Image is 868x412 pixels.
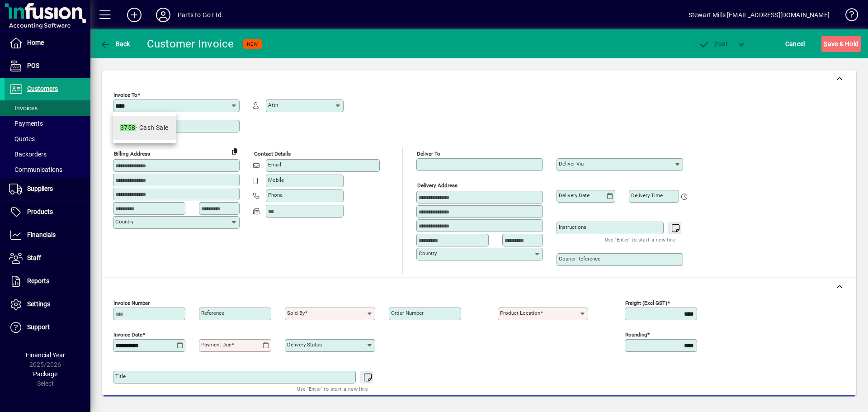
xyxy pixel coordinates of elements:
a: Settings [5,293,90,316]
mat-label: Order number [391,310,424,316]
mat-label: Delivery date [559,192,590,199]
span: Back [100,40,130,47]
button: Back [98,36,132,52]
span: Support [27,323,50,331]
mat-label: Deliver To [417,151,440,157]
mat-label: Phone [268,192,283,198]
button: Profile [149,7,178,23]
span: Communications [9,166,62,173]
span: Customers [27,85,58,92]
a: Suppliers [5,178,90,200]
mat-option: 3758 - Cash Sale [113,116,176,140]
mat-label: Delivery time [631,192,663,199]
a: Payments [5,116,90,131]
div: - Cash Sale [120,123,169,133]
mat-label: Email [268,161,281,168]
span: Invoices [9,104,38,112]
mat-label: Freight (excl GST) [625,300,667,306]
span: Products [27,208,53,215]
a: Knowledge Base [839,2,857,31]
mat-label: Invoice date [113,331,142,338]
span: Quotes [9,135,35,142]
mat-label: Instructions [559,224,586,230]
a: Staff [5,247,90,270]
a: Communications [5,162,90,177]
span: Suppliers [27,185,53,192]
span: Financial Year [26,351,65,359]
span: ave & Hold [824,37,859,51]
button: Cancel [783,36,807,52]
div: Stewart Mills [EMAIL_ADDRESS][DOMAIN_NAME] [689,8,830,22]
mat-label: Product location [500,310,540,316]
mat-label: Courier Reference [559,256,600,262]
span: NEW [247,41,258,47]
a: Invoices [5,100,90,116]
mat-label: Payment due [201,341,231,348]
span: Cancel [785,37,805,51]
a: Quotes [5,131,90,147]
span: Package [33,370,57,378]
a: Products [5,201,90,223]
em: 3758 [120,124,136,131]
mat-hint: Use 'Enter' to start a new line [605,234,676,245]
button: Add [120,7,149,23]
a: Financials [5,224,90,246]
a: Reports [5,270,90,293]
span: Staff [27,254,41,261]
a: POS [5,55,90,77]
span: Payments [9,120,43,127]
mat-label: Invoice To [113,92,137,98]
a: Support [5,316,90,339]
button: Copy to Delivery address [227,144,242,158]
span: Backorders [9,151,47,158]
span: Financials [27,231,56,238]
span: P [714,40,718,47]
div: Parts to Go Ltd. [178,8,224,22]
span: ost [698,40,728,47]
mat-label: Rounding [625,331,647,338]
mat-label: Deliver via [559,161,584,167]
mat-label: Country [115,218,133,225]
mat-label: Reference [201,310,224,316]
span: POS [27,62,39,69]
div: Customer Invoice [147,37,234,51]
mat-label: Mobile [268,177,284,183]
mat-label: Delivery status [287,341,322,348]
mat-label: Sold by [287,310,305,316]
a: Backorders [5,147,90,162]
button: Post [694,36,732,52]
mat-label: Country [419,250,437,256]
app-page-header-button: Back [90,36,140,52]
span: Reports [27,277,49,284]
mat-label: Title [115,373,126,379]
mat-hint: Use 'Enter' to start a new line [297,384,368,394]
a: Home [5,32,90,54]
button: Save & Hold [821,36,861,52]
span: Settings [27,300,50,308]
span: Home [27,39,44,46]
mat-label: Invoice number [113,300,150,306]
mat-label: Attn [268,102,278,108]
span: S [824,40,827,47]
